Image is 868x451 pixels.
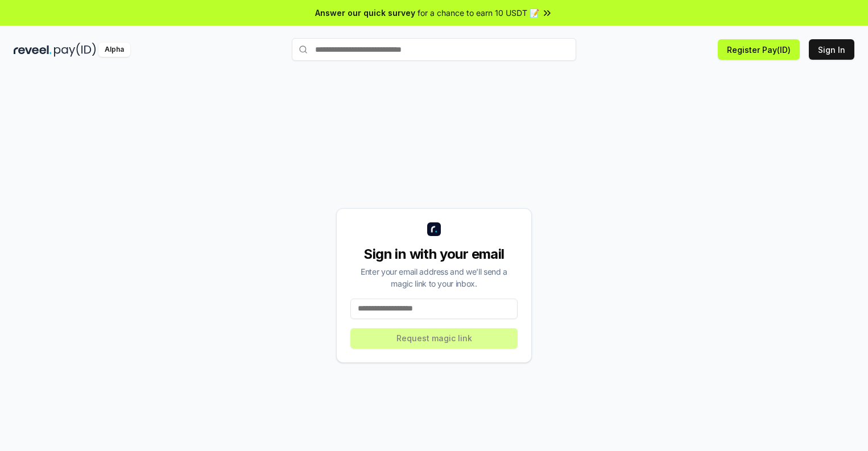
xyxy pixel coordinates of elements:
div: Enter your email address and we’ll send a magic link to your inbox. [350,266,518,289]
div: Sign in with your email [350,245,518,263]
button: Sign In [809,39,854,60]
span: for a chance to earn 10 USDT 📝 [418,7,539,19]
span: Answer our quick survey [315,7,415,19]
img: logo_small [427,222,441,236]
img: pay_id [54,43,96,57]
div: Alpha [98,43,130,57]
button: Register Pay(ID) [718,39,800,60]
img: reveel_dark [14,43,52,57]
